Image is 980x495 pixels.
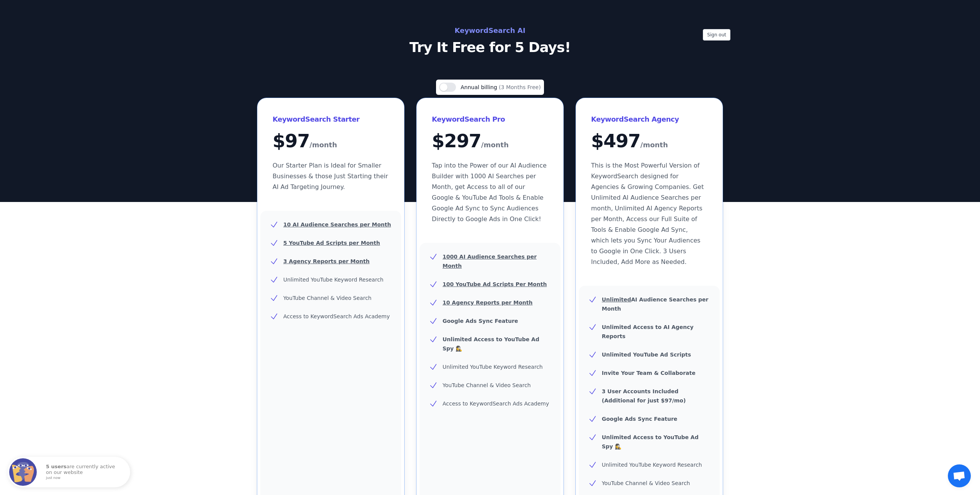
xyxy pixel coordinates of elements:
[283,313,390,319] span: Access to KeywordSearch Ads Academy
[46,464,122,480] p: are currently active on our website
[46,476,120,480] small: just now
[602,416,677,422] b: Google Ads Sync Feature
[443,336,539,352] b: Unlimited Access to YouTube Ad Spy 🕵️‍♀️
[310,139,337,151] span: /month
[443,382,531,388] span: YouTube Channel & Video Search
[602,388,686,404] b: 3 User Accounts Included (Additional for just $97/mo)
[432,132,548,151] div: $ 297
[9,458,37,486] img: Fomo
[948,464,971,487] a: Otevřený chat
[591,132,707,151] div: $ 497
[273,113,389,125] h3: KeywordSearch Starter
[602,462,702,468] span: Unlimited YouTube Keyword Research
[273,162,388,191] span: Our Starter Plan is Ideal for Smaller Businesses & those Just Starting their AI Ad Targeting Jour...
[46,464,67,469] strong: 5 users
[443,254,537,269] u: 1000 AI Audience Searches per Month
[273,132,389,151] div: $ 97
[602,296,709,312] b: AI Audience Searches per Month
[602,434,699,449] b: Unlimited Access to YouTube Ad Spy 🕵️‍♀️
[432,113,548,125] h3: KeywordSearch Pro
[640,139,668,151] span: /month
[318,40,661,55] p: Try It Free for 5 Days!
[283,295,371,301] span: YouTube Channel & Video Search
[602,324,694,339] b: Unlimited Access to AI Agency Reports
[481,139,509,151] span: /month
[432,162,547,223] span: Tap into the Power of our AI Audience Builder with 1000 AI Searches per Month, get Access to all ...
[443,364,543,370] span: Unlimited YouTube Keyword Research
[283,277,384,283] span: Unlimited YouTube Keyword Research
[602,480,690,486] span: YouTube Channel & Video Search
[591,162,704,265] span: This is the Most Powerful Version of KeywordSearch designed for Agencies & Growing Companies. Get...
[602,296,631,303] u: Unlimited
[283,221,391,228] u: 10 AI Audience Searches per Month
[499,84,541,90] span: (3 Months Free)
[591,113,707,125] h3: KeywordSearch Agency
[461,84,499,90] span: Annual billing
[443,281,547,287] u: 100 YouTube Ad Scripts Per Month
[703,29,730,41] button: Sign out
[318,24,661,37] h2: KeywordSearch AI
[283,258,369,264] u: 3 Agency Reports per Month
[443,318,518,324] b: Google Ads Sync Feature
[602,370,696,376] b: Invite Your Team & Collaborate
[602,352,691,358] b: Unlimited YouTube Ad Scripts
[443,401,549,407] span: Access to KeywordSearch Ads Academy
[283,240,380,246] u: 5 YouTube Ad Scripts per Month
[443,300,532,306] u: 10 Agency Reports per Month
